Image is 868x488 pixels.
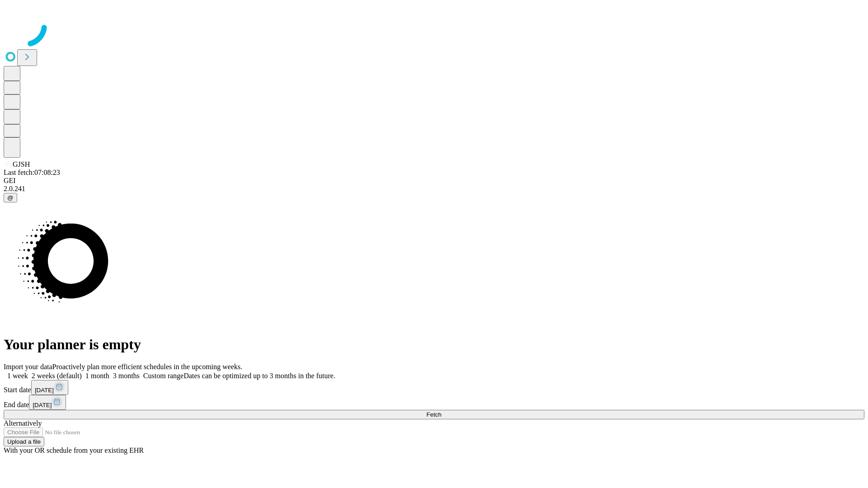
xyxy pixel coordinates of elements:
[143,372,184,380] span: Custom range
[33,402,52,408] span: [DATE]
[31,380,68,395] button: [DATE]
[4,410,864,419] button: Fetch
[4,363,52,371] span: Import your data
[13,160,30,168] span: GJSH
[4,169,60,176] span: Last fetch: 07:08:23
[4,380,864,395] div: Start date
[426,411,441,418] span: Fetch
[4,193,17,202] button: @
[4,177,864,185] div: GEI
[32,372,82,380] span: 2 weeks (default)
[29,395,66,410] button: [DATE]
[113,372,140,380] span: 3 months
[4,185,864,193] div: 2.0.241
[184,372,335,380] span: Dates can be optimized up to 3 months in the future.
[4,395,864,410] div: End date
[4,419,42,427] span: Alternatively
[4,437,44,446] button: Upload a file
[85,372,109,380] span: 1 month
[4,446,144,454] span: With your OR schedule from your existing EHR
[35,387,54,394] span: [DATE]
[7,194,14,201] span: @
[7,372,28,380] span: 1 week
[52,363,242,371] span: Proactively plan more efficient schedules in the upcoming weeks.
[4,336,864,353] h1: Your planner is empty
